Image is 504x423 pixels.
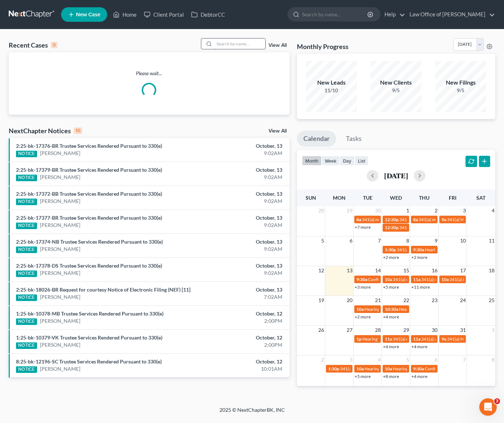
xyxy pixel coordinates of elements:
div: New Filings [435,78,486,87]
div: October, 13 [198,142,282,150]
a: +2 more [383,255,399,260]
a: DebtorCC [188,8,229,21]
span: 20 [346,296,353,305]
span: 4 [491,206,495,215]
span: 16 [431,266,438,275]
span: 1p [356,336,362,342]
span: 10a [441,277,449,282]
span: 2 [434,206,438,215]
span: 1 [406,206,410,215]
span: 9 [434,236,438,245]
div: 2:00PM [198,317,282,325]
span: 17 [459,266,467,275]
div: 11/10 [306,87,357,94]
span: 5 [406,355,410,364]
button: month [302,156,322,166]
span: 3 [462,206,467,215]
a: [PERSON_NAME] [40,245,80,253]
span: 3 [494,398,500,404]
span: 1:30p [328,366,339,371]
a: [PERSON_NAME] [40,293,80,301]
div: 9:02AM [198,198,282,205]
span: 3 [349,355,353,364]
a: 2:25-bk-17379-BR Trustee Services Rendered Pursuant to 330(e) [16,167,162,173]
span: 341(a) meeting for [PERSON_NAME] [362,217,432,222]
div: NOTICE [16,151,37,157]
div: 9:02AM [198,269,282,277]
a: [PERSON_NAME] [40,341,80,349]
a: +8 more [383,374,399,379]
a: 1:25-bk-10379-VK Trustee Services Rendered Pursuant to 330(e) [16,334,162,341]
span: 29 [346,206,353,215]
span: 30 [431,326,438,334]
span: 24 [459,296,467,305]
iframe: Intercom live chat [479,398,497,416]
span: 341(a) Meeting for [447,336,483,342]
div: October, 13 [198,286,282,293]
span: 8a [356,217,361,222]
a: 2:25-bk-17376-BR Trustee Services Rendered Pursuant to 330(e) [16,143,162,149]
div: NOTICE [16,366,37,373]
span: 12:30p [385,225,399,230]
div: NOTICE [16,271,37,277]
a: [PERSON_NAME] [40,174,80,181]
span: Hearing for [PERSON_NAME] [364,306,421,312]
a: +7 more [355,224,371,230]
span: 341(a) Meeting for [PERSON_NAME] [399,217,470,222]
a: +5 more [355,374,371,379]
span: 10a [385,277,392,282]
a: [PERSON_NAME] [40,221,80,229]
span: 341(a) meeting for [PERSON_NAME] [421,277,491,282]
span: 18 [488,266,495,275]
div: NOTICE [16,342,37,349]
span: 1:30p [385,247,396,252]
div: October, 12 [198,334,282,341]
div: October, 13 [198,238,282,245]
span: Confirmation hearing for [PERSON_NAME] [368,277,451,282]
div: 9/5 [435,87,486,94]
div: NOTICE [16,318,37,325]
button: week [322,156,340,166]
span: Sat [476,195,485,201]
button: list [355,156,368,166]
span: 12 [318,266,325,275]
a: View All [269,43,287,48]
span: Hearing for [PERSON_NAME] [364,366,421,371]
span: 9a [441,217,446,222]
span: Hearing for [PERSON_NAME] v. DEPARTMENT OF EDUCATION [362,336,484,342]
a: +4 more [383,344,399,349]
span: 27 [346,326,353,334]
span: 23 [431,296,438,305]
span: 10a [385,366,392,371]
div: 9:02AM [198,174,282,181]
div: NextChapter Notices [9,126,82,135]
span: 21 [374,296,382,305]
span: 8 [491,355,495,364]
a: +2 more [411,255,427,260]
span: 14 [374,266,382,275]
h3: Monthly Progress [297,42,348,51]
a: Client Portal [140,8,188,21]
span: 10a [356,306,364,312]
span: 9:30a [356,277,367,282]
a: 2:25-bk-17377-BR Trustee Services Rendered Pursuant to 330(e) [16,215,162,221]
input: Search by name... [214,38,265,49]
span: 29 [403,326,410,334]
button: day [340,156,355,166]
div: NOTICE [16,175,37,181]
div: October, 12 [198,310,282,317]
span: 341(a) meeting for [PERSON_NAME] [393,277,463,282]
div: 10:01AM [198,365,282,373]
span: 11a [385,336,392,342]
span: 30 [374,206,382,215]
div: 9:02AM [198,245,282,253]
span: 10 [459,236,467,245]
span: 26 [318,326,325,334]
span: 7 [377,236,382,245]
span: Hearing for [393,366,415,371]
a: +3 more [355,284,371,290]
span: 28 [318,206,325,215]
span: 10:30a [385,306,398,312]
span: 8 [406,236,410,245]
span: 5 [320,236,325,245]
